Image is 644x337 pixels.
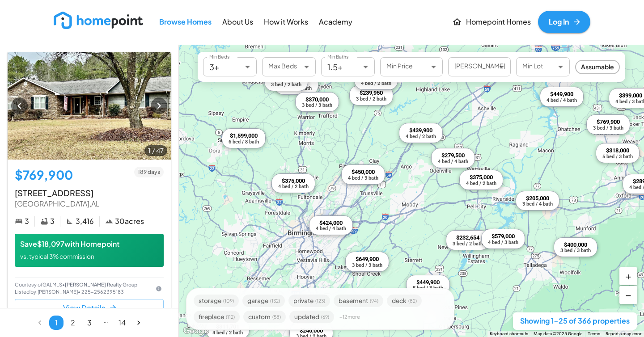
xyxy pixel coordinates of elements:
[560,241,591,249] div: $400,000
[15,299,164,317] button: View Details
[408,299,417,303] span: ( 82 )
[15,288,150,296] p: Listed by: [PERSON_NAME] • 225-2562395183
[466,17,531,27] p: Homepoint Homes
[288,295,330,307] div: private(123)
[356,97,386,101] div: 3 bed / 2 bath
[302,103,332,108] div: 3 bed / 3 bath
[438,159,468,164] div: 4 bed / 4 bath
[248,314,271,320] span: custom
[327,53,348,60] label: Min Baths
[115,216,144,227] p: 30 acres
[490,331,528,337] button: Keyboard shortcuts
[438,152,468,159] div: $279,500
[219,12,257,32] a: About Us
[222,17,253,27] p: About Us
[406,127,436,134] div: $439,900
[361,81,391,86] div: 4 bed / 2 bath
[32,316,147,330] nav: pagination navigation
[226,315,235,319] span: ( 112 )
[547,91,577,98] div: $449,900
[522,195,553,202] div: $205,000
[194,311,240,323] div: fireplace(112)
[576,62,619,72] span: Assumable
[15,167,73,183] h5: $769,900
[466,181,496,186] div: 4 bed / 2 bath
[315,12,356,32] a: Academy
[606,331,641,336] a: Report a map error
[348,168,378,176] div: $450,000
[199,314,224,320] span: fireplace
[602,147,633,154] div: $318,000
[352,263,382,268] div: 3 bed / 3 bath
[334,295,383,307] div: basement(94)
[272,315,281,319] span: ( 58 )
[278,177,309,185] div: $375,000
[488,233,518,240] div: $579,000
[413,279,443,286] div: $449,900
[453,234,483,241] div: $232,654
[8,52,171,160] img: 301 Morningside Drive
[65,282,137,287] span: [PERSON_NAME] Realty Group
[289,311,334,323] div: updated(69)
[194,295,239,307] div: storage(109)
[15,187,164,199] p: [STREET_ADDRESS]
[302,96,332,103] div: $370,000
[242,295,285,307] div: garage(132)
[339,298,368,304] span: basement
[243,311,286,323] div: custom(58)
[593,118,623,126] div: $769,900
[619,286,637,304] button: −
[223,299,234,303] span: ( 109 )
[82,316,97,330] button: Go to page 3
[392,298,407,304] span: deck
[98,316,113,330] div: …
[352,256,382,263] div: $649,900
[413,286,443,291] div: 5 bed / 3 bath
[315,299,325,303] span: ( 123 )
[619,267,637,285] button: +
[181,325,211,337] img: Google
[453,241,483,246] div: 3 bed / 2 bath
[247,298,268,304] span: garage
[321,315,329,319] span: ( 69 )
[593,126,623,131] div: 3 bed / 3 bath
[20,253,94,260] span: vs. typical 3% commission
[294,314,319,320] span: updated
[50,216,55,227] p: 3
[296,327,326,334] div: $240,000
[319,17,352,27] p: Academy
[154,284,164,294] button: IDX information is provided exclusively for consumers' personal, non-commercial use and may not b...
[203,57,257,76] div: 3+
[406,134,436,139] div: 4 bed / 2 bath
[49,316,64,330] button: page 1
[15,282,150,288] p: Courtesy of GALMLS •
[278,184,309,189] div: 4 bed / 2 bath
[588,331,600,336] a: Terms
[293,298,314,304] span: private
[538,11,590,33] a: Log In
[466,174,496,181] div: $375,000
[264,17,308,27] p: How it Works
[534,331,582,336] span: Map data ©2025 Google
[134,168,164,176] span: 189 days
[156,12,215,32] a: Browse Homes
[560,248,591,253] div: 3 bed / 3 bath
[488,240,518,245] div: 4 bed / 3 bath
[270,299,280,303] span: ( 132 )
[316,226,346,231] div: 4 bed / 4 bath
[356,89,386,97] div: $239,950
[212,330,243,335] div: 4 bed / 2 bath
[20,239,158,249] p: Save $18,097 with Homepoint
[229,132,259,139] div: $1,599,000
[76,216,94,227] p: 3,416
[602,154,633,159] div: 5 bed / 3 bath
[159,17,212,27] p: Browse Homes
[199,298,221,304] span: storage
[316,219,346,227] div: $424,000
[115,316,129,330] button: Go to page 14
[25,216,29,227] p: 3
[54,12,143,29] img: new_logo_light.png
[66,316,80,330] button: Go to page 2
[209,53,229,60] label: Min Beds
[520,316,630,326] p: Showing 1-25 of 366 properties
